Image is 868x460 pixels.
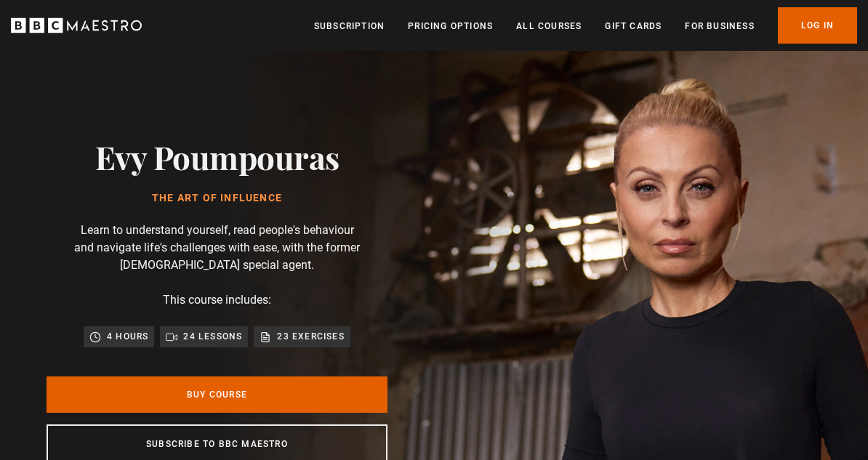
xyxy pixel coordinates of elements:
[107,329,148,344] p: 4 hours
[72,222,363,274] p: Learn to understand yourself, read people's behaviour and navigate life's challenges with ease, w...
[47,376,387,413] a: Buy Course
[163,291,271,309] p: This course includes:
[605,19,662,33] a: Gift Cards
[95,193,339,204] h1: The Art of Influence
[314,7,857,44] nav: Primary
[778,7,857,44] a: Log In
[95,138,339,175] h2: Evy Poumpouras
[314,19,385,33] a: Subscription
[183,329,242,344] p: 24 lessons
[11,15,142,36] svg: BBC Maestro
[685,19,754,33] a: For business
[516,19,582,33] a: All Courses
[408,19,493,33] a: Pricing Options
[277,329,344,344] p: 23 exercises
